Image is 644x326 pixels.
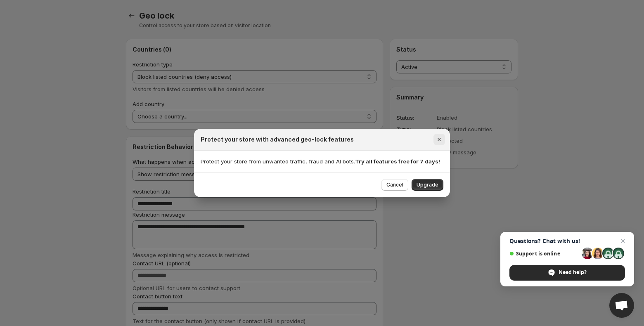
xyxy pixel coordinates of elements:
[509,250,579,257] span: Support is online
[355,158,440,165] strong: Try all features free for 7 days!
[412,179,443,191] button: Upgrade
[433,134,445,145] button: Close
[417,182,438,188] span: Upgrade
[386,182,403,188] span: Cancel
[609,293,634,318] a: Open chat
[201,135,354,144] h2: Protect your store with advanced geo-lock features
[201,157,443,165] p: Protect your store from unwanted traffic, fraud and AI bots.
[559,269,587,276] span: Need help?
[509,265,625,281] span: Need help?
[381,179,408,191] button: Cancel
[509,238,625,244] span: Questions? Chat with us!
